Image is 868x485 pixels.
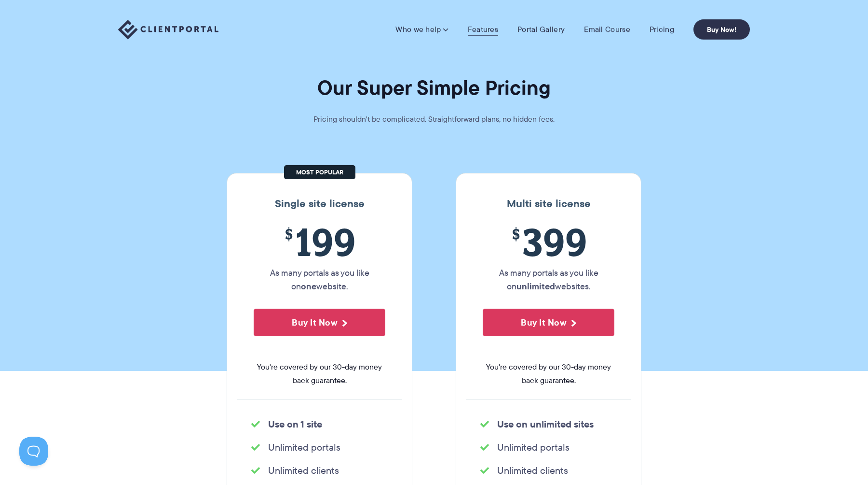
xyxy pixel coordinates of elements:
li: Unlimited clients [251,464,388,477]
a: Features [468,25,498,34]
p: As many portals as you like on website. [254,266,385,293]
span: 399 [483,220,614,264]
p: Pricing shouldn't be complicated. Straightforward plans, no hidden fees. [289,113,579,126]
span: You're covered by our 30-day money back guarantee. [254,360,385,387]
a: Who we help [395,25,448,34]
li: Unlimited clients [480,464,617,477]
iframe: Toggle Customer Support [19,437,48,466]
button: Buy It Now [254,309,385,336]
strong: Use on unlimited sites [497,417,594,431]
strong: unlimited [516,280,555,293]
strong: Use on 1 site [268,417,322,431]
span: You're covered by our 30-day money back guarantee. [483,360,614,387]
h3: Multi site license [466,198,631,210]
h3: Single site license [237,198,402,210]
li: Unlimited portals [251,441,388,454]
li: Unlimited portals [480,441,617,454]
a: Portal Gallery [517,25,565,34]
p: As many portals as you like on websites. [483,266,614,293]
span: 199 [254,220,385,264]
a: Pricing [650,25,674,34]
strong: one [301,280,316,293]
button: Buy It Now [483,309,614,336]
a: Buy Now! [693,19,750,40]
a: Email Course [584,25,630,34]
